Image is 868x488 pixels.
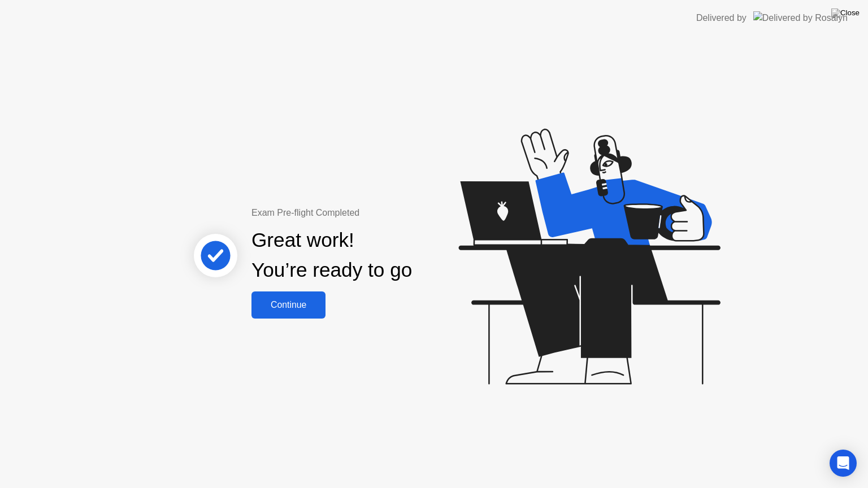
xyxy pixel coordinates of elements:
[251,291,325,319] button: Continue
[251,206,485,220] div: Exam Pre-flight Completed
[830,450,857,477] div: Open Intercom Messenger
[753,11,848,24] img: Delivered by Rosalyn
[696,11,747,25] div: Delivered by
[831,8,860,18] img: Close
[251,225,412,285] div: Great work! You’re ready to go
[255,300,322,310] div: Continue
